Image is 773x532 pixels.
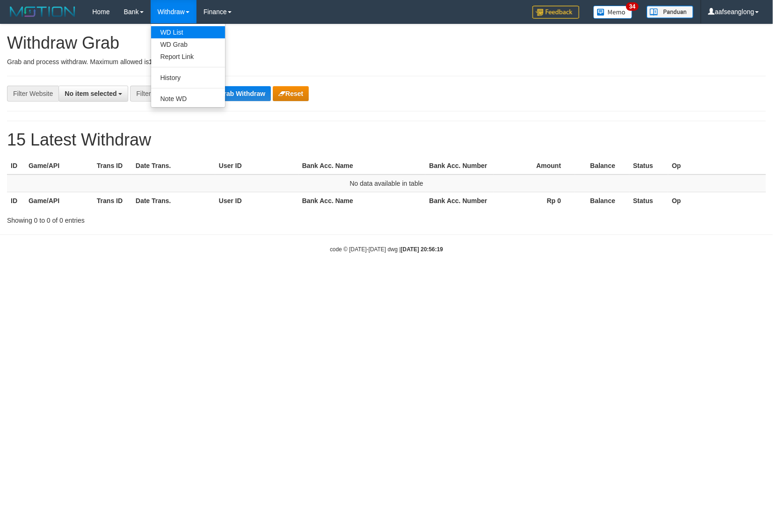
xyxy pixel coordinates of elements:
th: Op [668,192,766,209]
th: Bank Acc. Name [299,157,426,175]
th: Rp 0 [494,192,575,209]
button: No item selected [58,86,128,102]
a: WD List [151,26,225,38]
th: Game/API [25,157,93,175]
th: ID [7,192,25,209]
img: Button%20Memo.svg [593,6,633,19]
td: No data available in table [7,175,766,192]
th: Trans ID [93,157,132,175]
button: Reset [273,86,309,101]
th: Op [668,157,766,175]
th: Status [629,192,668,209]
a: Note WD [151,93,225,105]
th: Date Trans. [132,192,215,209]
a: Report Link [151,51,225,63]
th: Bank Acc. Number [425,157,494,175]
th: Date Trans. [132,157,215,175]
img: MOTION_logo.png [7,5,78,19]
small: code © [DATE]-[DATE] dwg | [330,246,443,253]
th: User ID [215,192,299,209]
span: 34 [626,2,639,11]
strong: [DATE] 20:56:19 [401,246,443,253]
th: Amount [494,157,575,175]
img: panduan.png [647,6,693,18]
div: Showing 0 to 0 of 0 entries [7,212,315,225]
th: Balance [575,192,629,209]
strong: 10 [149,58,156,66]
span: No item selected [65,90,117,97]
button: Grab Withdraw [213,86,271,101]
p: Grab and process withdraw. Maximum allowed is transactions. [7,57,766,66]
a: History [151,72,225,84]
th: Balance [575,157,629,175]
th: User ID [215,157,299,175]
th: ID [7,157,25,175]
th: Game/API [25,192,93,209]
div: Filter Website [7,86,58,102]
th: Bank Acc. Number [425,192,494,209]
div: Filter Bank [130,86,173,102]
th: Trans ID [93,192,132,209]
th: Bank Acc. Name [299,192,426,209]
img: Feedback.jpg [532,6,579,19]
h1: Withdraw Grab [7,34,766,52]
a: WD Grab [151,38,225,51]
th: Status [629,157,668,175]
h1: 15 Latest Withdraw [7,131,766,149]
